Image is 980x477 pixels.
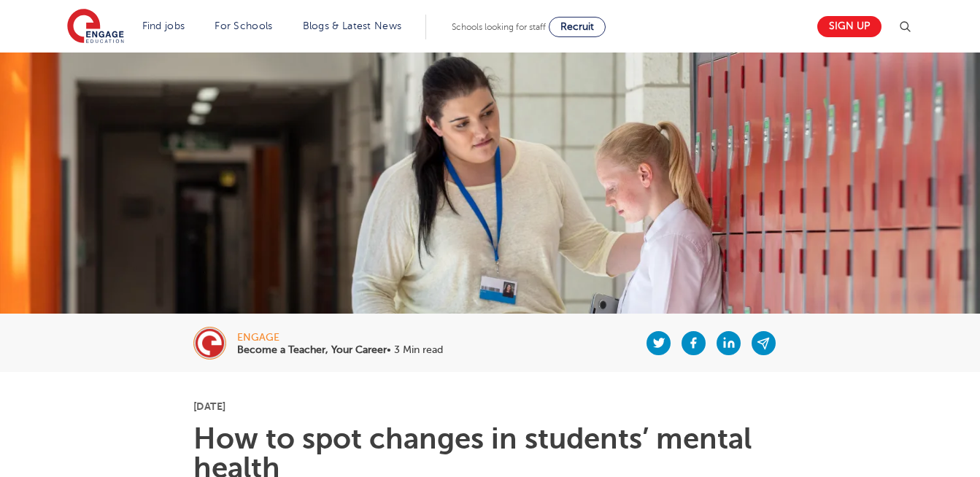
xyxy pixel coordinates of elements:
span: Recruit [560,21,594,32]
a: Blogs & Latest News [303,20,402,31]
a: Recruit [549,17,606,37]
p: • 3 Min read [237,345,443,355]
a: Sign up [817,16,881,37]
p: [DATE] [193,401,787,411]
a: Find jobs [142,20,185,31]
a: For Schools [215,20,272,31]
img: Engage Education [67,9,124,45]
span: Schools looking for staff [452,22,546,32]
b: Become a Teacher, Your Career [237,344,387,355]
div: engage [237,333,443,343]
